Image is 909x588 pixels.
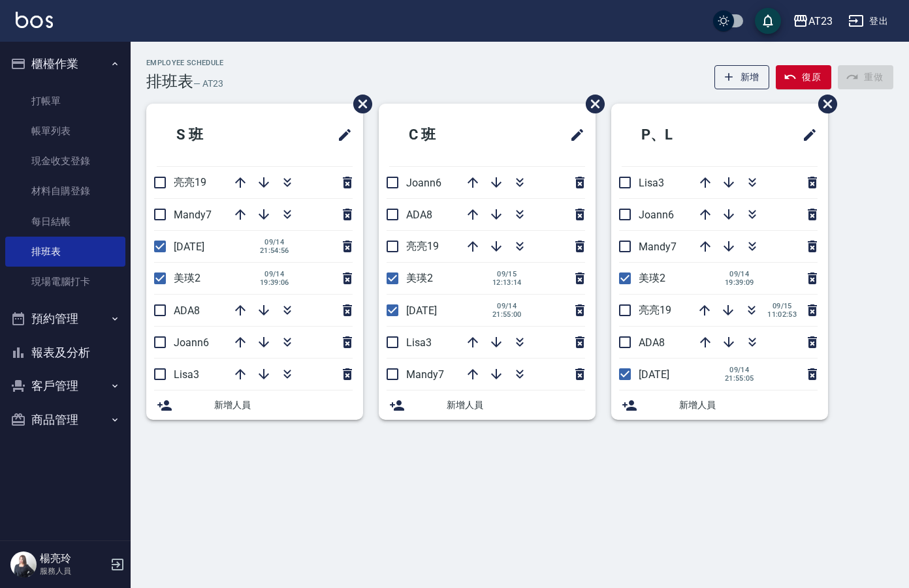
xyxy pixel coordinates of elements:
h5: 楊亮玲 [40,552,106,565]
span: 09/14 [725,270,754,278]
h6: — AT23 [193,77,223,91]
span: 修改班表的標題 [329,119,353,151]
button: 櫃檯作業 [5,47,125,81]
span: 19:39:09 [725,278,754,287]
button: 預約管理 [5,302,125,336]
div: AT23 [808,13,833,29]
span: Joann6 [174,336,209,349]
span: 09/15 [767,302,797,310]
h3: 排班表 [146,72,193,91]
span: 09/14 [260,270,289,278]
span: Lisa3 [406,336,432,349]
span: 09/14 [260,238,289,246]
span: 修改班表的標題 [562,119,585,151]
span: ADA8 [406,209,432,221]
button: 新增 [714,65,770,89]
span: Mandy7 [639,241,677,253]
span: 09/14 [725,366,754,374]
h2: Employee Schedule [146,59,224,67]
button: AT23 [788,8,838,35]
span: 09/14 [492,302,522,310]
span: 21:54:56 [260,246,289,255]
button: 登出 [843,9,893,33]
span: 美瑛2 [174,272,200,284]
a: 現場電腦打卡 [5,267,125,297]
span: 亮亮19 [639,304,671,316]
span: [DATE] [406,304,437,317]
div: 新增人員 [379,390,596,420]
span: 09/15 [492,270,522,278]
p: 服務人員 [40,565,106,577]
span: 新增人員 [447,398,585,412]
button: 復原 [776,65,831,89]
img: Logo [16,12,53,28]
a: 打帳單 [5,86,125,116]
button: 商品管理 [5,403,125,437]
span: Lisa3 [639,177,664,189]
button: 報表及分析 [5,336,125,370]
span: ADA8 [639,336,665,349]
div: 新增人員 [611,390,828,420]
span: 新增人員 [214,398,353,412]
a: 排班表 [5,237,125,267]
span: 美瑛2 [406,272,433,284]
span: 11:02:53 [767,310,797,319]
span: Lisa3 [174,368,199,381]
span: 亮亮19 [174,176,206,188]
span: [DATE] [174,241,204,253]
a: 現金收支登錄 [5,146,125,176]
span: Mandy7 [406,368,444,381]
span: 美瑛2 [639,272,665,284]
span: ADA8 [174,304,200,317]
a: 每日結帳 [5,207,125,237]
span: 19:39:06 [260,278,289,287]
h2: P、L [622,111,743,158]
span: 21:55:05 [725,374,754,383]
span: 刪除班表 [576,85,607,123]
span: 12:13:14 [492,278,522,287]
a: 材料自購登錄 [5,176,125,206]
span: Joann6 [639,209,674,221]
button: 客戶管理 [5,369,125,403]
span: Joann6 [406,177,441,189]
h2: C 班 [389,111,508,158]
span: 21:55:00 [492,310,522,319]
h2: S 班 [157,111,276,158]
img: Person [10,551,37,578]
span: 亮亮19 [406,240,439,252]
a: 帳單列表 [5,116,125,146]
div: 新增人員 [146,390,363,420]
button: save [755,8,781,34]
span: 刪除班表 [808,85,839,123]
span: 新增人員 [679,398,818,412]
span: 修改班表的標題 [794,119,818,151]
span: [DATE] [639,368,669,381]
span: 刪除班表 [343,85,374,123]
span: Mandy7 [174,209,212,221]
